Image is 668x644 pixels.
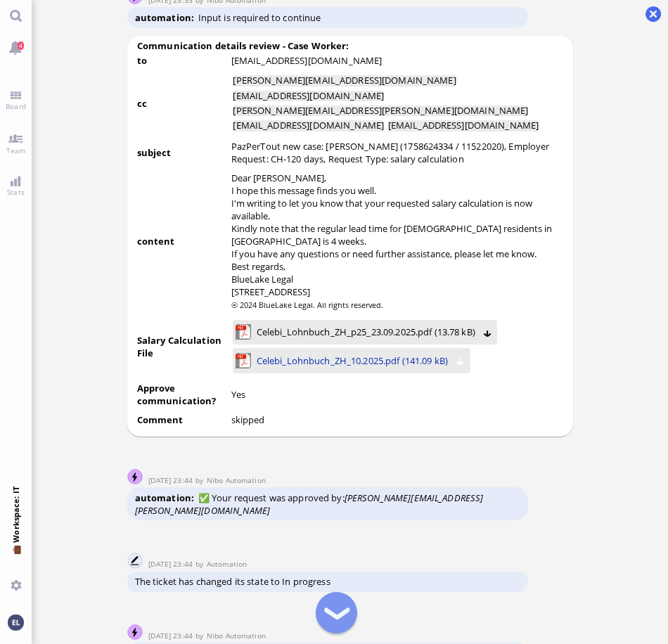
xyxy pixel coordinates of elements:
span: by [195,475,207,485]
span: by [195,631,207,640]
span: [DATE] 23:44 [148,631,195,640]
span: automation@nibo.ai [207,475,266,485]
span: The ticket has changed its state to In progress [135,575,330,588]
span: 4 [18,41,24,50]
runbook-parameter-view: PazPerTout new case: [PERSON_NAME] (1758624334 / 11522020), Employer Request: CH-120 days, Reques... [231,140,550,165]
a: View Celebi_Lohnbuch_ZH_10.2025.pdf [254,353,451,368]
button: Download Celebi_Lohnbuch_ZH_10.2025.pdf [456,356,465,365]
span: automation@bluelakelegal.com [207,559,247,569]
span: by [195,559,207,569]
span: automation@nibo.ai [207,631,266,640]
img: Nibo Automation [128,625,143,640]
li: [EMAIL_ADDRESS][DOMAIN_NAME] [233,120,384,131]
span: Stats [4,187,28,197]
p: I hope this message finds you well. I'm writing to let you know that your requested salary calcul... [231,184,563,222]
span: 💼 Workspace: IT [11,543,21,574]
lob-view: Celebi_Lohnbuch_ZH_p25_23.09.2025.pdf (13.78 kB) [236,322,495,342]
td: content [136,171,229,316]
span: Kindly note that the regular lead time for [DEMOGRAPHIC_DATA] residents in [GEOGRAPHIC_DATA] is 4... [231,222,552,247]
li: [PERSON_NAME][EMAIL_ADDRESS][DOMAIN_NAME] [233,75,456,86]
p: Best regards, BlueLake Legal [STREET_ADDRESS] [231,260,563,298]
span: skipped [231,413,265,426]
span: automation [135,11,198,24]
span: automation [135,491,198,504]
i: [PERSON_NAME][EMAIL_ADDRESS][PERSON_NAME][DOMAIN_NAME] [135,491,484,517]
p: I hope this message finds you well. I'm writing to let you know that your requested salary calcul... [11,39,372,71]
li: [EMAIL_ADDRESS][DOMAIN_NAME] [233,91,384,102]
p: Best regards, BlueLake Legal [STREET_ADDRESS] [11,148,372,195]
p: If you have any questions or need further assistance, please let me know. [231,247,563,260]
small: © 2024 BlueLake Legal. All rights reserved. [11,211,191,221]
span: Input is required to continue [198,11,321,24]
span: ✅ Your request was approved by: [135,491,484,517]
li: [PERSON_NAME][EMAIL_ADDRESS][PERSON_NAME][DOMAIN_NAME] [233,105,528,117]
td: Approve communication? [136,381,229,412]
small: © 2024 BlueLake Legal. All rights reserved. [231,300,383,310]
li: [EMAIL_ADDRESS][DOMAIN_NAME] [388,120,539,131]
td: cc [136,73,229,138]
td: Salary Calculation File [136,317,229,380]
span: Celebi_Lohnbuch_ZH_p25_23.09.2025.pdf (13.78 kB) [257,324,475,340]
p: Dear [PERSON_NAME], [11,14,372,30]
td: to [136,53,229,72]
td: Comment [136,413,229,431]
b: Communication details review - Case Worker: [135,37,352,55]
button: Download Celebi_Lohnbuch_ZH_p25_23.09.2025.pdf [483,328,492,337]
span: Team [3,146,30,155]
span: Kindly note that the regular lead time for [DEMOGRAPHIC_DATA] residents in [GEOGRAPHIC_DATA] is 4... [11,83,352,110]
runbook-parameter-view: [EMAIL_ADDRESS][DOMAIN_NAME] [231,54,383,67]
span: [DATE] 23:44 [148,559,195,569]
img: Celebi_Lohnbuch_ZH_p25_23.09.2025.pdf [236,324,251,340]
td: subject [136,139,229,170]
img: You [8,614,23,630]
body: Rich Text Area. Press ALT-0 for help. [11,14,372,224]
img: Nibo Automation [128,470,143,485]
p: Dear [PERSON_NAME], [231,172,563,184]
span: Yes [231,388,245,401]
img: Celebi_Lohnbuch_ZH_10.2025.pdf [236,353,251,368]
img: Automation [128,553,143,569]
span: Celebi_Lohnbuch_ZH_10.2025.pdf (141.09 kB) [257,353,448,368]
p: If you have any questions or need further assistance, please let me know. [11,122,372,138]
lob-view: Celebi_Lohnbuch_ZH_10.2025.pdf (141.09 kB) [236,351,468,371]
span: [DATE] 23:44 [148,475,195,485]
a: View Celebi_Lohnbuch_ZH_p25_23.09.2025.pdf [254,324,478,340]
span: Board [2,101,30,111]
